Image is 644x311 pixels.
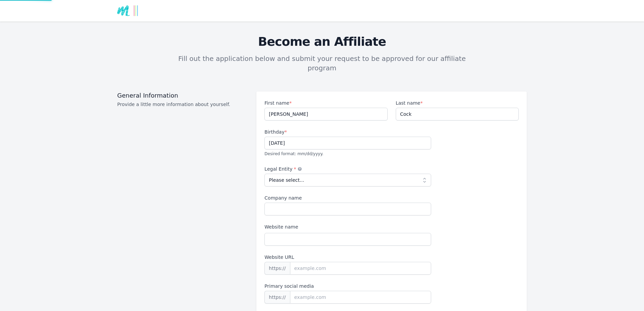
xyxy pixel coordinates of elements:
input: mm/dd/yyyy [264,137,431,149]
input: example.com [290,291,431,304]
h3: General Information [117,92,248,100]
label: Legal Entity [264,166,431,172]
label: Birthday [264,129,431,135]
span: Desired format: mm/dd/yyyy. [264,151,323,156]
input: example.com [290,262,431,275]
label: Primary social media [264,283,431,289]
label: Website URL [264,254,431,261]
label: Company name [264,195,431,201]
label: First name [264,100,387,106]
span: https:// [264,291,290,304]
h3: Become an Affiliate [117,35,527,48]
label: Website name [264,223,431,230]
span: https:// [264,262,290,275]
p: Provide a little more information about yourself. [117,101,248,108]
p: Fill out the application below and submit your request to be approved for our affiliate program [171,54,473,73]
label: Last name [396,100,519,106]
